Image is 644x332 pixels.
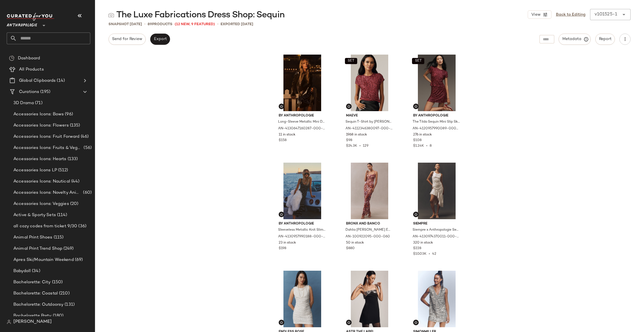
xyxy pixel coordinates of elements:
span: (180) [52,313,64,319]
img: 4130634430205_011_b [274,271,330,327]
span: 276 in stock [413,132,432,137]
span: Accessories Icons: Veggies [13,201,69,207]
span: The Tilda Sequin Mini Slip Skirt by Anthropologie in Pink, Women's, Size: Small, Polyester/Polyam... [413,120,460,125]
a: Back to Editing [556,12,586,18]
span: 11 in stock [279,132,295,137]
span: 50 in stock [346,240,364,246]
img: 4112346380097_148_b [342,55,398,111]
span: Accessories Icons: Fruit Forward [13,134,80,140]
span: $1.14K [413,144,424,148]
span: [PERSON_NAME] [13,319,52,325]
span: Export [153,37,167,41]
button: SET [412,58,424,64]
span: $158 [279,138,287,143]
span: (150) [51,279,63,286]
img: svg%3e [280,105,283,108]
span: (71) [34,100,42,106]
span: (115) [53,234,64,241]
span: AN-4130957990188-000-001 [278,234,325,239]
span: 89 [148,22,152,26]
span: $228 [413,246,421,251]
span: Long-Sleeve Metallic Mini Dress by Anthropologie in Silver, Women's, Size: XS, Polyester [278,120,325,125]
span: $10.03K [413,252,427,256]
span: Curations [19,89,39,95]
img: svg%3e [414,321,418,324]
span: $24.3K [346,144,357,148]
img: 4130444050072_001_b [342,271,398,327]
button: Send for Review [108,34,146,45]
button: SET [345,58,357,64]
img: 4139954760080_007_b14 [409,271,465,327]
span: SET [347,59,354,63]
span: Bachelorette: City [13,279,51,286]
span: (210) [58,290,70,297]
span: Accessories Icons LP [13,167,57,174]
div: Products [148,22,172,27]
span: Maeve [346,113,393,118]
span: • [217,21,218,27]
span: Bachelorette: Outdoorsy [13,301,63,308]
span: 129 [363,144,368,148]
span: All Products [19,66,44,73]
span: AN-4112346380097-000-148 [345,126,393,131]
span: Accessories Icons: Novelty Animal [13,190,82,196]
span: 8 [430,144,432,148]
span: AN-100922095-000-060 [345,234,390,239]
img: svg%3e [347,321,351,324]
span: • [424,144,430,148]
span: Animal Print Trend Shop [13,246,62,252]
span: (114) [56,212,67,218]
span: Bronx and Banco [346,221,393,226]
span: Bachelorette: Coastal [13,290,58,297]
span: (135) [69,122,80,129]
span: $198 [279,246,286,251]
span: Accessories Icons: Bows [13,111,64,118]
span: (195) [39,89,50,95]
span: 1968 in stock [346,132,367,137]
span: Animal Print Shoes [13,234,53,241]
img: svg%3e [9,55,15,61]
span: 320 in stock [413,240,433,246]
span: 3D Drama [13,100,34,106]
img: svg%3e [280,213,283,216]
span: $98 [346,138,352,143]
span: (69) [74,257,83,263]
span: Sequin T-Shirt by [PERSON_NAME] in Pink, Women's, Size: XS, Polyester/Elastane at Anthropologie [345,120,393,125]
span: Babydoll [13,268,31,274]
span: Accessories Icons: Flowers [13,122,69,129]
span: (44) [70,178,80,185]
span: (14) [56,78,65,84]
span: Sleeveless Metallic Knit Slim Midi Dress by Anthropologie in Black, Women's, Size: 3 X, Viscose/E... [278,228,325,233]
span: By Anthropologie [413,113,460,118]
div: v101525-1 [595,11,617,18]
span: Accessories Icons: Hearts [13,156,67,162]
span: By Anthropologie [279,113,326,118]
span: $880 [346,246,355,251]
span: (512) [57,167,68,174]
span: Accessories Icons: Fruits & Veggies [13,145,82,151]
img: svg%3e [108,12,114,18]
span: (131) [63,301,75,308]
span: • [144,21,145,27]
span: SET [415,59,422,63]
img: 100922095_060_b [342,163,398,219]
span: AN-4130974370011-000-010 [413,234,460,239]
img: svg%3e [347,105,351,108]
button: Report [595,34,615,45]
span: (96) [64,111,73,118]
span: • [427,252,432,256]
span: View [531,13,540,17]
span: (133) [67,156,78,162]
span: (36) [77,223,86,230]
img: 4130974370011_010_b [409,163,465,219]
span: Dahlia [PERSON_NAME] Embroidered Gown by Bronx and Banco, Women's, Size: Medium, Polyester/Elasta... [345,228,393,233]
div: The Luxe Fabrications Dress Shop: Sequin [108,10,285,21]
span: (60) [82,190,92,196]
span: Apres Ski/Mountain Weekend [13,257,74,263]
button: Metadata [559,34,591,45]
img: svg%3e [7,320,11,324]
span: (20) [69,201,79,207]
span: 23 in stock [279,240,296,246]
span: Snapshot [DATE] [108,22,142,27]
span: (12 New, 9 Featured) [175,22,215,27]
